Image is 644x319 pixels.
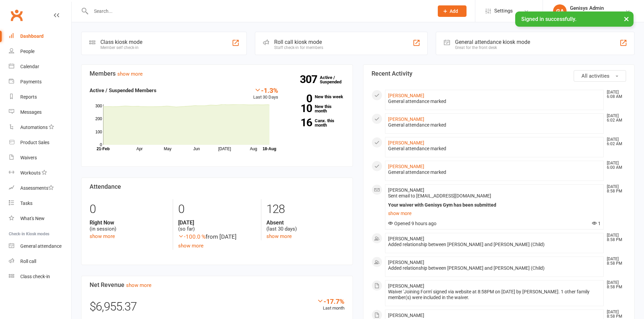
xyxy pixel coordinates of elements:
a: Waivers [9,150,71,165]
div: General attendance kiosk mode [455,39,530,45]
div: Last month [317,297,344,312]
span: [PERSON_NAME] [388,260,424,265]
div: from [DATE] [178,232,256,241]
div: Workouts [20,170,41,176]
div: Automations [20,125,48,130]
time: [DATE] 8:58 PM [603,257,626,266]
time: [DATE] 8:58 PM [603,185,626,193]
strong: [DATE] [178,219,256,226]
span: Add [450,8,458,14]
a: Clubworx [8,7,25,24]
div: General attendance marked [388,146,601,152]
div: Assessments [20,185,54,191]
a: 10New this month [288,104,344,113]
span: -100.0 % [178,233,206,240]
div: Genisys Admin [570,5,604,11]
time: [DATE] 6:02 AM [603,114,626,123]
div: -1.3% [253,86,278,94]
div: Messages [20,109,42,115]
div: Staff check-in for members [274,45,323,50]
h3: Members [90,70,344,77]
a: Reports [9,89,71,105]
a: Calendar [9,59,71,74]
a: show more [117,71,143,77]
div: (so far) [178,219,256,232]
a: show more [90,233,115,239]
div: (in session) [90,219,168,232]
input: Search... [89,6,429,16]
a: Dashboard [9,29,71,44]
h3: Attendance [90,183,344,190]
div: Roll call [20,259,36,264]
div: Reports [20,94,37,100]
div: GA [553,4,567,18]
a: 16Canx. this month [288,118,344,127]
div: Great for the front desk [455,45,530,50]
span: [PERSON_NAME] [388,283,424,289]
span: Sent email to [EMAIL_ADDRESS][DOMAIN_NAME] [388,193,491,198]
a: Workouts [9,165,71,181]
div: Payments [20,79,42,84]
a: What's New [9,211,71,226]
a: Messages [9,105,71,120]
div: Calendar [20,64,39,69]
span: Signed in successfully. [521,16,576,22]
div: Tasks [20,201,32,206]
div: General attendance marked [388,99,601,104]
time: [DATE] 8:58 PM [603,233,626,242]
a: Tasks [9,196,71,211]
span: [PERSON_NAME] [388,236,424,241]
h3: Net Revenue [90,282,344,288]
div: General attendance [20,243,62,249]
div: Product Sales [20,140,49,145]
time: [DATE] 6:08 AM [603,90,626,99]
div: Roll call kiosk mode [274,39,323,45]
time: [DATE] 6:00 AM [603,161,626,170]
div: 0 [90,199,168,219]
a: show more [266,233,292,239]
div: Added relationship between [PERSON_NAME] and [PERSON_NAME] (Child) [388,242,601,247]
span: All activities [581,73,610,79]
strong: Absent [266,219,344,226]
div: Added relationship between [PERSON_NAME] and [PERSON_NAME] (Child) [388,265,601,271]
a: Automations [9,120,71,135]
span: [PERSON_NAME] [388,313,424,318]
div: People [20,49,34,54]
strong: Right Now [90,219,168,226]
time: [DATE] 8:58 PM [603,281,626,289]
div: -17.7% [317,297,344,305]
button: Add [438,5,467,17]
span: Opened 9 hours ago [388,221,436,226]
a: show more [178,243,204,249]
div: Class kiosk mode [100,39,142,45]
strong: 307 [300,74,320,84]
span: [PERSON_NAME] [388,187,424,193]
a: 307Active / Suspended [320,70,350,89]
a: Payments [9,74,71,89]
div: General attendance marked [388,169,601,175]
a: show more [126,282,151,288]
strong: 0 [288,94,312,104]
div: Genisys Gym [570,11,604,17]
time: [DATE] 8:58 PM [603,310,626,319]
a: [PERSON_NAME] [388,93,424,98]
div: Class check-in [20,274,50,279]
button: × [620,11,633,26]
span: 1 [592,221,601,226]
a: Assessments [9,181,71,196]
div: Your waiver with Genisys Gym has been submitted [388,202,601,208]
div: Last 30 Days [253,86,278,101]
div: 0 [178,199,256,219]
h3: Recent Activity [372,70,626,77]
span: Settings [494,3,513,19]
a: Class kiosk mode [9,269,71,284]
a: People [9,44,71,59]
div: General attendance marked [388,122,601,128]
time: [DATE] 6:02 AM [603,137,626,146]
a: [PERSON_NAME] [388,140,424,145]
a: [PERSON_NAME] [388,116,424,122]
div: Waivers [20,155,37,160]
a: 0New this week [288,95,344,99]
strong: Active / Suspended Members [90,87,157,94]
div: 128 [266,199,344,219]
